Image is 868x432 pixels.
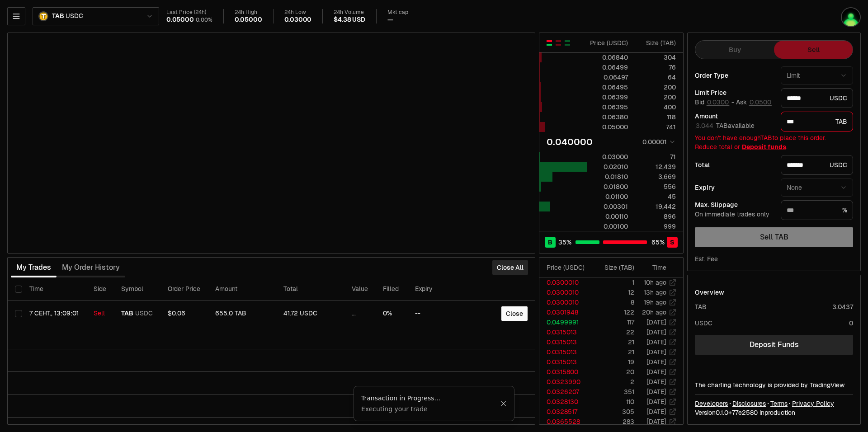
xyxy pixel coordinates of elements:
div: Total [695,162,774,168]
div: 0.05000 [166,16,194,24]
div: Sell [94,310,107,318]
div: — [387,16,393,24]
button: Select all [15,286,22,293]
div: Limit Price [695,89,774,96]
div: 200 [636,93,676,102]
div: 999 [636,222,676,231]
td: 351 [592,387,635,397]
div: 24h Low [284,9,312,16]
td: 0.0301948 [539,307,592,317]
button: Show Sell Orders Only [555,39,562,47]
div: 24h Volume [334,9,365,16]
div: 0.01810 [588,172,628,181]
iframe: Financial Chart [8,33,535,253]
time: 19h ago [644,298,666,306]
th: Value [344,277,376,301]
div: 200 [636,83,676,92]
div: 0.03000 [284,16,312,24]
div: Time [642,263,666,272]
div: 0.06840 [588,53,628,62]
time: [DATE] [646,378,666,386]
th: Order Price [160,277,208,301]
img: TAB Logo [39,12,47,20]
div: 0.00301 [588,202,628,211]
div: TAB [781,112,853,131]
div: 304 [636,53,676,62]
img: AntanHack [842,8,860,26]
div: Executing your trade [361,404,500,413]
time: [DATE] [646,388,666,396]
th: Symbol [114,277,160,301]
div: 0.06499 [588,63,628,72]
th: Expiry [408,277,469,301]
td: 21 [592,347,635,357]
span: TAB available [695,122,755,130]
div: Amount [695,113,774,119]
time: 7 сент., 13:09:01 [29,309,79,317]
td: 0.0300010 [539,277,592,287]
a: Disclosures [732,399,766,408]
div: USDC [695,319,712,328]
div: Transaction in Progress... [361,394,500,403]
div: You don't have enough TAB to place this order. Reduce total or . [695,133,853,151]
time: [DATE] [646,418,666,426]
a: Developers [695,399,728,408]
button: Show Buy and Sell Orders [546,39,553,47]
time: 13h ago [644,288,666,296]
div: 12,439 [636,162,676,171]
td: 0.0328517 [539,407,592,417]
button: My Order History [57,258,125,277]
div: 0.040000 [547,136,593,148]
time: [DATE] [646,358,666,366]
span: 77e258096fa4e3c53258ee72bdc0e6f4f97b07b5 [732,409,758,417]
div: 3.0437 [832,302,853,311]
td: 0.0300010 [539,297,592,307]
time: [DATE] [646,348,666,356]
div: 400 [636,103,676,112]
div: 0.06380 [588,113,628,122]
div: 896 [636,212,676,221]
div: 0.00% [196,16,212,23]
td: 0.0315013 [539,357,592,367]
time: 10h ago [644,278,666,286]
td: 0.0315013 [539,347,592,357]
td: 21 [592,337,635,347]
button: Close [500,400,507,407]
th: Filled [376,277,408,301]
time: [DATE] [646,328,666,336]
div: Version 0.1.0 + in production [695,408,853,417]
div: 0.03000 [588,152,628,161]
div: Size ( TAB ) [636,38,676,47]
button: Select row [15,310,22,317]
span: B [548,238,552,247]
th: Time [22,277,86,301]
div: 45 [636,192,676,201]
td: 20 [592,367,635,377]
div: 0 [849,319,853,328]
a: Privacy Policy [792,399,834,408]
time: [DATE] [646,318,666,326]
div: 556 [636,182,676,191]
a: Deposit funds [742,143,786,151]
div: 655.0 TAB [215,310,269,318]
button: None [781,178,853,197]
div: 3,669 [636,172,676,181]
td: 19 [592,357,635,367]
button: My Trades [11,258,57,277]
td: 12 [592,287,635,297]
div: 741 [636,122,676,131]
td: 1 [592,277,635,287]
td: 22 [592,327,635,337]
a: TradingView [810,381,844,389]
div: 76 [636,63,676,72]
td: 0.0323990 [539,377,592,387]
a: Deposit Funds [695,335,853,355]
td: 0.0365528 [539,417,592,427]
th: Amount [208,277,276,301]
td: 0.0315013 [539,337,592,347]
div: 0.00100 [588,222,628,231]
span: USDC [135,310,153,318]
td: -- [408,301,469,326]
time: [DATE] [646,408,666,416]
div: 0.05000 [235,16,262,24]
